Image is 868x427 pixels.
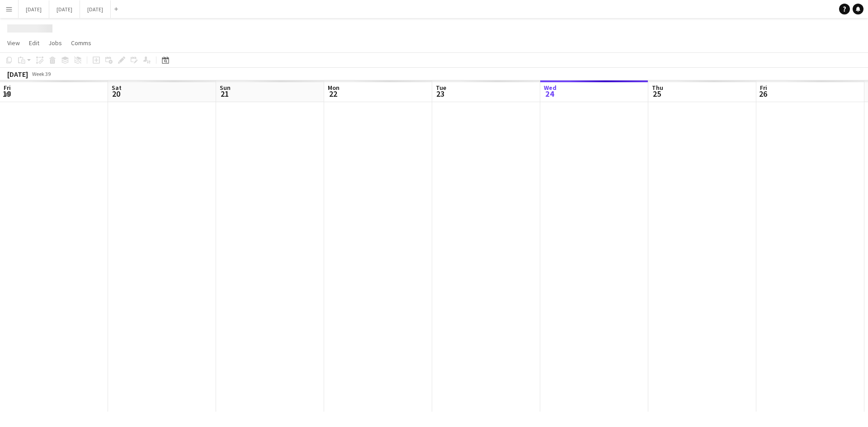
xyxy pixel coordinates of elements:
[2,89,11,99] span: 19
[25,37,43,49] a: Edit
[49,0,80,18] button: [DATE]
[71,39,91,47] span: Comms
[218,89,231,99] span: 21
[45,37,66,49] a: Jobs
[544,84,557,92] span: Wed
[328,84,340,92] span: Mon
[30,70,52,77] span: Week 39
[19,0,49,18] button: [DATE]
[112,84,122,92] span: Sat
[4,37,24,49] a: View
[7,39,20,47] span: View
[80,0,111,18] button: [DATE]
[760,84,767,92] span: Fri
[436,84,446,92] span: Tue
[67,37,95,49] a: Comms
[542,89,557,99] span: 24
[652,84,663,92] span: Thu
[29,39,39,47] span: Edit
[759,89,767,99] span: 26
[4,84,11,92] span: Fri
[220,84,231,92] span: Sun
[326,89,340,99] span: 22
[7,70,28,79] div: [DATE]
[434,89,446,99] span: 23
[651,89,663,99] span: 25
[48,39,62,47] span: Jobs
[110,89,122,99] span: 20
